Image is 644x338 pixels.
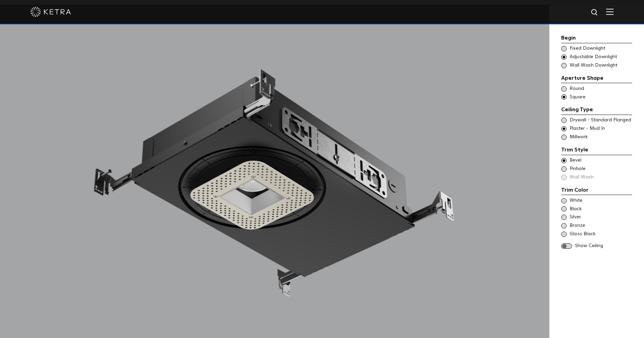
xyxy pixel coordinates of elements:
span: Round [570,86,631,92]
span: White [570,197,631,204]
span: Millwork [570,134,631,141]
img: ketra-logo-2019-white [30,7,71,17]
span: Bevel [570,157,631,164]
span: Plaster - Mud In [570,125,631,132]
div: Trim Color [561,186,632,195]
div: Begin [561,34,632,43]
span: Silver [570,214,631,221]
span: Fixed Downlight [570,45,631,52]
img: search icon [591,8,599,17]
span: Pinhole [570,166,631,172]
span: Black [570,206,631,213]
span: Gloss Black [570,231,631,238]
div: Aperture Shape [561,74,632,83]
span: Square [570,94,631,101]
span: Drywall - Standard Flanged [570,117,631,124]
span: Bronze [570,222,631,229]
span: Wall Wash Downlight [570,62,631,69]
span: Adjustable Downlight [570,54,631,61]
div: Ceiling Type [561,105,632,115]
div: Trim Style [561,146,632,155]
img: Hamburger%20Nav.svg [606,8,614,15]
span: Show Ceiling [575,243,632,249]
